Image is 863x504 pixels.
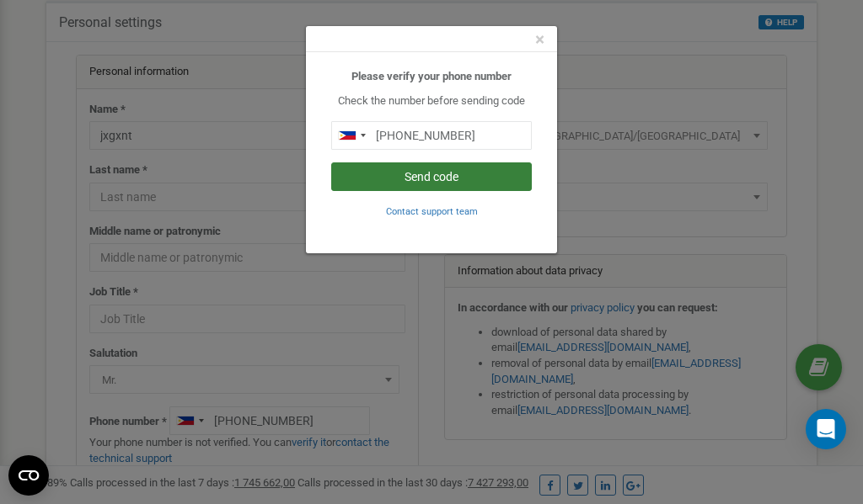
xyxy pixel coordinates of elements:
input: 0905 123 4567 [331,121,532,150]
button: Close [535,31,544,49]
span: × [535,29,544,50]
a: Contact support team [386,204,478,217]
div: Open Intercom Messenger [806,409,846,449]
button: Send code [331,162,532,191]
b: Please verify your phone number [351,70,512,82]
div: Telephone country code [332,122,371,149]
button: Open CMP widget [8,455,49,496]
p: Check the number before sending code [331,93,532,109]
small: Contact support team [386,206,478,217]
